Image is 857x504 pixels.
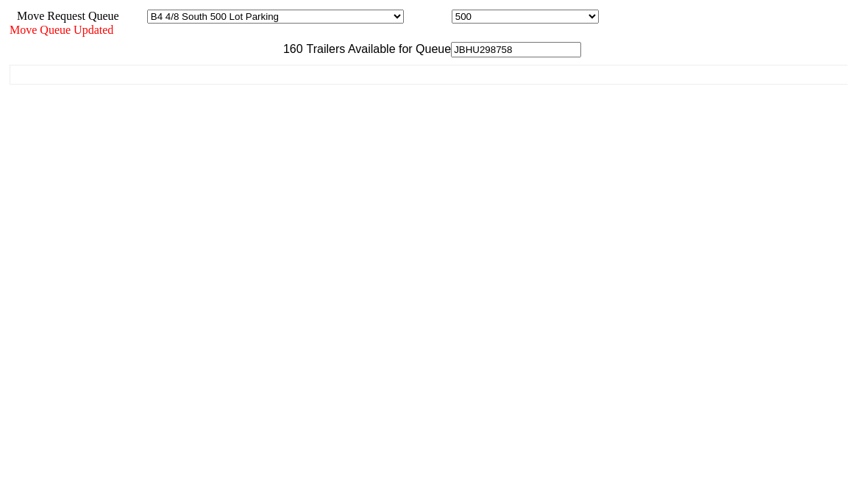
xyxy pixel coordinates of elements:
[276,43,303,55] span: 160
[451,42,581,57] input: Filter Available Trailers
[10,10,119,22] span: Move Request Queue
[121,10,144,22] span: Area
[303,43,452,55] span: Trailers Available for Queue
[10,24,113,36] span: Move Queue Updated
[407,10,449,22] span: Location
